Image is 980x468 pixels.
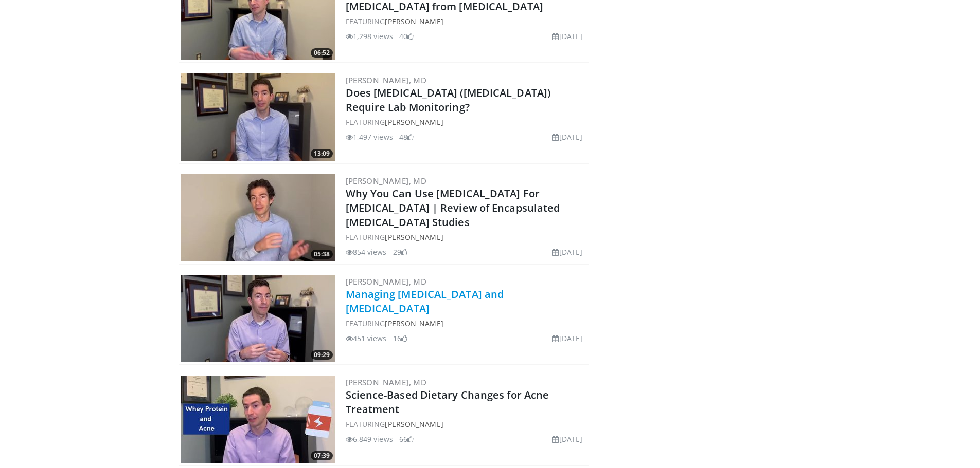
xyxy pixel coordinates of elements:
[346,247,387,257] li: 854 views
[346,186,560,229] a: Why You Can Use [MEDICAL_DATA] For [MEDICAL_DATA] | Review of Encapsulated [MEDICAL_DATA] Studies
[346,176,427,186] a: [PERSON_NAME], MD
[346,388,549,416] a: Science-Based Dietary Changes for Acne Treatment
[346,419,587,429] div: FEATURING
[346,31,393,42] li: 1,298 views
[552,333,582,344] li: [DATE]
[346,333,387,344] li: 451 views
[385,117,443,127] a: [PERSON_NAME]
[552,132,582,142] li: [DATE]
[181,174,335,261] img: b16c1eaa-d34a-4350-b663-eeb3ddaae813.300x170_q85_crop-smart_upscale.jpg
[399,434,414,444] li: 66
[552,434,582,444] li: [DATE]
[311,250,333,259] span: 05:38
[399,31,414,42] li: 40
[311,149,333,158] span: 13:09
[181,376,335,463] img: 6cfdf41f-6719-481a-b517-8f1d76beaaf7.300x170_q85_crop-smart_upscale.jpg
[552,247,582,257] li: [DATE]
[181,73,335,161] a: 13:09
[385,319,443,328] a: [PERSON_NAME]
[399,132,414,142] li: 48
[346,377,427,387] a: [PERSON_NAME], MD
[385,419,443,429] a: [PERSON_NAME]
[311,451,333,460] span: 07:39
[311,350,333,360] span: 09:29
[346,287,504,315] a: Managing [MEDICAL_DATA] and [MEDICAL_DATA]
[346,86,551,114] a: Does [MEDICAL_DATA] ([MEDICAL_DATA]) Require Lab Monitoring?
[346,318,587,329] div: FEATURING
[311,48,333,58] span: 06:52
[181,275,335,362] img: 2fac6272-feb5-4c71-877b-e7bddc1aea81.300x170_q85_crop-smart_upscale.jpg
[552,31,582,42] li: [DATE]
[346,276,427,287] a: [PERSON_NAME], MD
[393,247,407,257] li: 29
[181,376,335,463] a: 07:39
[181,275,335,362] a: 09:29
[346,232,587,242] div: FEATURING
[346,75,427,85] a: [PERSON_NAME], MD
[385,232,443,242] a: [PERSON_NAME]
[181,174,335,261] a: 05:38
[181,73,335,161] img: fd89c53e-6ea9-48f2-8f52-dfeea0635078.300x170_q85_crop-smart_upscale.jpg
[346,117,587,127] div: FEATURING
[346,16,587,27] div: FEATURING
[393,333,407,344] li: 16
[346,434,393,444] li: 6,849 views
[346,132,393,142] li: 1,497 views
[385,16,443,26] a: [PERSON_NAME]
